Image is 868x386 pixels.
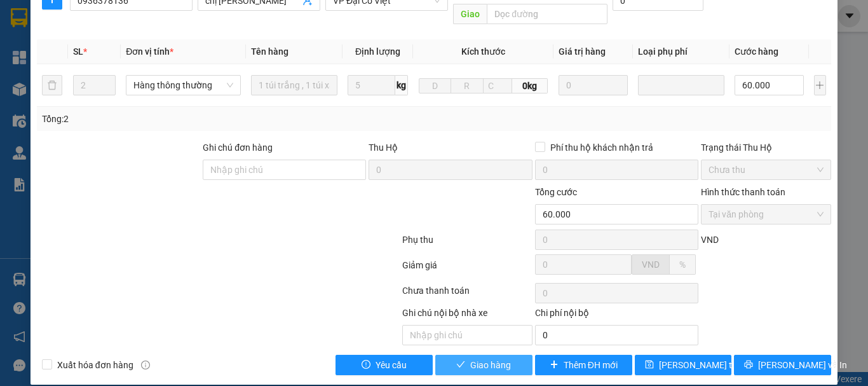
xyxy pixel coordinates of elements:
input: VD: Bàn, Ghế [251,75,337,95]
input: C [483,78,512,93]
span: Đơn vị tính [126,46,173,57]
button: save[PERSON_NAME] thay đổi [635,355,732,375]
span: Giao [453,4,487,24]
th: Loại phụ phí [633,39,729,64]
span: info-circle [141,361,150,369]
span: Giá trị hàng [559,46,606,57]
span: Định lượng [355,46,400,57]
span: Thu Hộ [369,142,398,153]
span: SL [73,46,83,57]
span: exclamation-circle [362,360,370,370]
span: Giao hàng [470,358,511,372]
span: Phí thu hộ khách nhận trả [545,141,658,155]
span: % [679,259,686,270]
div: Chưa thanh toán [401,284,534,306]
div: Ghi chú nội bộ nhà xe [402,306,532,325]
span: Chưa thu [709,160,824,179]
div: Trạng thái Thu Hộ [701,141,831,155]
div: Chi phí nội bộ [535,306,698,325]
span: Tại văn phòng [709,205,824,224]
button: printer[PERSON_NAME] và In [734,355,831,375]
span: Thêm ĐH mới [564,358,618,372]
span: 0kg [512,78,548,93]
input: R [451,78,483,93]
span: Tổng cước [535,187,577,197]
span: [PERSON_NAME] thay đổi [659,358,761,372]
span: Kích thước [461,46,505,57]
button: checkGiao hàng [435,355,532,375]
span: [PERSON_NAME] và In [758,358,847,372]
span: kg [395,75,408,95]
span: check [456,360,465,370]
span: Tên hàng [251,46,288,57]
label: Ghi chú đơn hàng [203,142,273,153]
span: VND [701,235,719,245]
span: printer [744,360,753,370]
div: Tổng: 2 [42,112,336,126]
button: plusThêm ĐH mới [535,355,632,375]
input: Ghi chú đơn hàng [203,160,366,180]
span: Yêu cầu [376,358,407,372]
span: Hàng thông thường [133,76,233,95]
span: plus [550,360,559,370]
div: Phụ thu [401,233,534,255]
button: delete [42,75,62,95]
span: Cước hàng [735,46,778,57]
button: plus [814,75,826,95]
span: Xuất hóa đơn hàng [52,358,139,372]
span: save [645,360,654,370]
input: Nhập ghi chú [402,325,532,345]
span: VND [642,259,660,270]
div: Giảm giá [401,258,534,280]
input: 0 [559,75,628,95]
input: Dọc đường [487,4,607,24]
label: Hình thức thanh toán [701,187,785,197]
button: exclamation-circleYêu cầu [336,355,433,375]
input: D [419,78,451,93]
